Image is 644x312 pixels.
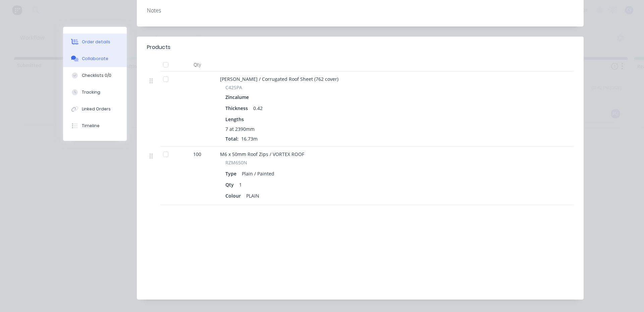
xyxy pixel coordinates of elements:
[225,159,247,166] span: RZM650N
[220,151,304,157] span: M6 x 50mm Roof Zips / VORTEX ROOF
[225,84,242,91] span: C42SPA
[82,39,110,45] div: Order details
[244,191,262,201] div: PLAIN
[82,72,111,79] div: Checklists 0/0
[225,125,255,133] span: 7 at 2390mm
[225,103,251,113] div: Thickness
[225,191,244,201] div: Colour
[238,136,260,142] span: 16.73m
[63,101,127,117] button: Linked Orders
[251,103,265,113] div: 0.42
[225,92,252,102] div: Zincalume
[236,180,245,190] div: 1
[82,106,111,112] div: Linked Orders
[225,136,238,142] span: Total:
[147,43,170,51] div: Products
[177,58,217,71] div: Qty
[63,67,127,84] button: Checklists 0/0
[63,84,127,101] button: Tracking
[63,34,127,50] button: Order details
[82,123,100,129] div: Timeline
[147,7,574,14] div: Notes
[220,76,338,82] span: [PERSON_NAME] / Corrugated Roof Sheet (762 cover)
[82,56,108,62] div: Collaborate
[239,169,277,178] div: Plain / Painted
[225,169,239,178] div: Type
[63,117,127,134] button: Timeline
[193,151,201,158] span: 100
[225,116,244,123] span: Lengths
[225,180,236,190] div: Qty
[63,50,127,67] button: Collaborate
[82,89,100,95] div: Tracking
